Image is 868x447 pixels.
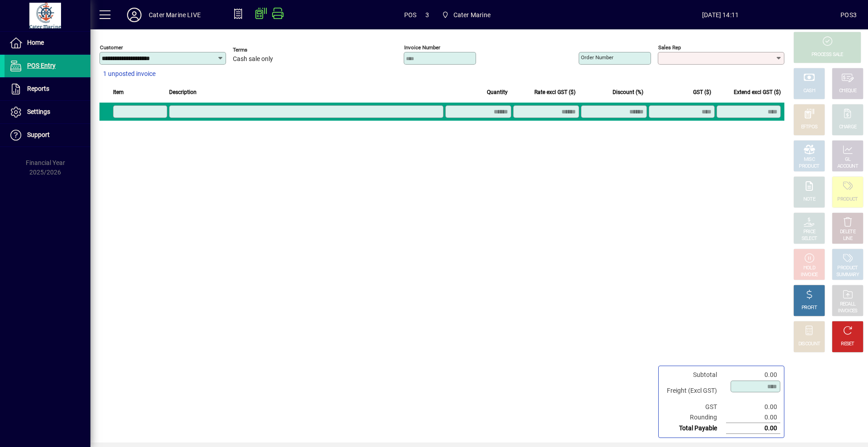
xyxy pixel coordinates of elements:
td: 0.00 [726,412,780,423]
div: NOTE [803,196,815,203]
span: POS Entry [27,62,56,69]
span: Cater Marine [438,7,494,23]
div: CHEQUE [839,88,856,94]
div: RECALL [840,301,856,308]
span: Support [27,131,50,138]
mat-label: Sales rep [658,44,681,51]
td: 0.00 [726,423,780,434]
td: Total Payable [662,423,726,434]
div: CHARGE [839,124,857,131]
div: SELECT [802,235,817,242]
span: Description [169,87,197,97]
div: POS3 [840,8,857,22]
span: Item [113,87,124,97]
span: GST ($) [693,87,711,97]
div: SUMMARY [836,272,859,278]
div: EFTPOS [801,124,818,131]
span: Discount (%) [613,87,643,97]
span: Cash sale only [233,56,273,63]
div: CASH [803,88,815,94]
span: Settings [27,108,50,115]
span: Extend excl GST ($) [734,87,781,97]
div: Cater Marine LIVE [149,8,201,22]
mat-label: Invoice number [404,44,440,51]
button: Profile [120,7,149,23]
div: RESET [841,341,854,348]
span: Reports [27,85,49,92]
span: 3 [425,8,429,22]
a: Settings [5,101,90,123]
td: 0.00 [726,402,780,412]
div: PROCESS SALE [811,52,843,58]
span: Cater Marine [453,8,491,22]
div: INVOICES [838,308,857,315]
td: Rounding [662,412,726,423]
div: PROFIT [802,305,817,311]
div: HOLD [803,265,815,272]
div: GL [845,156,851,163]
td: Freight (Excl GST) [662,380,726,402]
div: DISCOUNT [798,341,820,348]
mat-label: Customer [100,44,123,51]
span: [DATE] 14:11 [600,8,840,22]
div: INVOICE [801,272,817,278]
div: MISC [804,156,815,163]
div: PRODUCT [837,196,858,203]
div: DELETE [840,229,855,235]
mat-label: Order number [581,54,613,61]
span: Home [27,39,44,46]
div: PRODUCT [837,265,858,272]
div: ACCOUNT [837,163,858,170]
button: 1 unposted invoice [99,66,159,82]
span: Terms [233,47,287,53]
span: Rate excl GST ($) [534,87,576,97]
td: Subtotal [662,370,726,380]
span: POS [404,8,417,22]
span: 1 unposted invoice [103,69,156,79]
a: Support [5,124,90,146]
a: Home [5,32,90,54]
td: 0.00 [726,370,780,380]
div: PRICE [803,229,816,235]
div: LINE [843,235,852,242]
div: PRODUCT [799,163,819,170]
td: GST [662,402,726,412]
span: Quantity [487,87,508,97]
a: Reports [5,78,90,100]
